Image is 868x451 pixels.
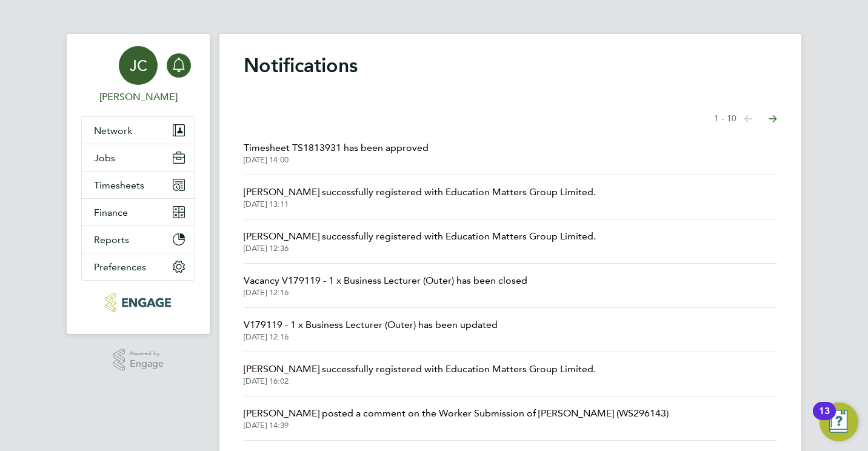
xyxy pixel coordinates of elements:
a: Vacancy V179119 - 1 x Business Lecturer (Outer) has been closed[DATE] 12:16 [244,273,527,298]
button: Network [82,117,195,144]
button: Finance [82,199,195,225]
span: [DATE] 14:39 [244,421,669,430]
span: Powered by [130,349,164,359]
span: Finance [94,207,128,218]
a: Timesheet TS1813931 has been approved[DATE] 14:00 [244,141,429,165]
a: Go to home page [81,293,195,312]
nav: Select page of notifications list [714,107,777,131]
button: Open Resource Center, 13 new notifications [820,403,858,441]
span: Vacancy V179119 - 1 x Business Lecturer (Outer) has been closed [244,273,527,288]
span: [DATE] 12:36 [244,244,596,253]
h1: Notifications [244,53,777,78]
span: [DATE] 12:16 [244,332,498,342]
span: JC [130,58,147,73]
img: educationmattersgroup-logo-retina.png [105,293,170,312]
span: Reports [94,234,129,246]
span: James Carey [81,90,195,104]
span: [DATE] 12:16 [244,288,527,298]
button: Jobs [82,144,195,171]
a: Powered byEngage [113,349,164,372]
span: [PERSON_NAME] successfully registered with Education Matters Group Limited. [244,362,596,376]
a: JC[PERSON_NAME] [81,46,195,104]
a: [PERSON_NAME] successfully registered with Education Matters Group Limited.[DATE] 13:11 [244,185,596,209]
span: Timesheet TS1813931 has been approved [244,141,429,155]
a: [PERSON_NAME] posted a comment on the Worker Submission of [PERSON_NAME] (WS296143)[DATE] 14:39 [244,406,669,430]
div: 13 [819,411,830,427]
a: [PERSON_NAME] successfully registered with Education Matters Group Limited.[DATE] 16:02 [244,362,596,386]
span: 1 - 10 [714,113,736,125]
span: [DATE] 16:02 [244,376,596,386]
button: Reports [82,226,195,253]
a: [PERSON_NAME] successfully registered with Education Matters Group Limited.[DATE] 12:36 [244,229,596,253]
span: Jobs [94,152,115,164]
span: Network [94,125,132,136]
span: [DATE] 13:11 [244,199,596,209]
span: [PERSON_NAME] posted a comment on the Worker Submission of [PERSON_NAME] (WS296143) [244,406,669,421]
button: Preferences [82,253,195,280]
nav: Main navigation [67,34,210,334]
span: V179119 - 1 x Business Lecturer (Outer) has been updated [244,318,498,332]
button: Timesheets [82,172,195,198]
span: Engage [130,359,164,369]
a: V179119 - 1 x Business Lecturer (Outer) has been updated[DATE] 12:16 [244,318,498,342]
span: Preferences [94,261,146,273]
span: [PERSON_NAME] successfully registered with Education Matters Group Limited. [244,229,596,244]
span: Timesheets [94,179,144,191]
span: [PERSON_NAME] successfully registered with Education Matters Group Limited. [244,185,596,199]
span: [DATE] 14:00 [244,155,429,165]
